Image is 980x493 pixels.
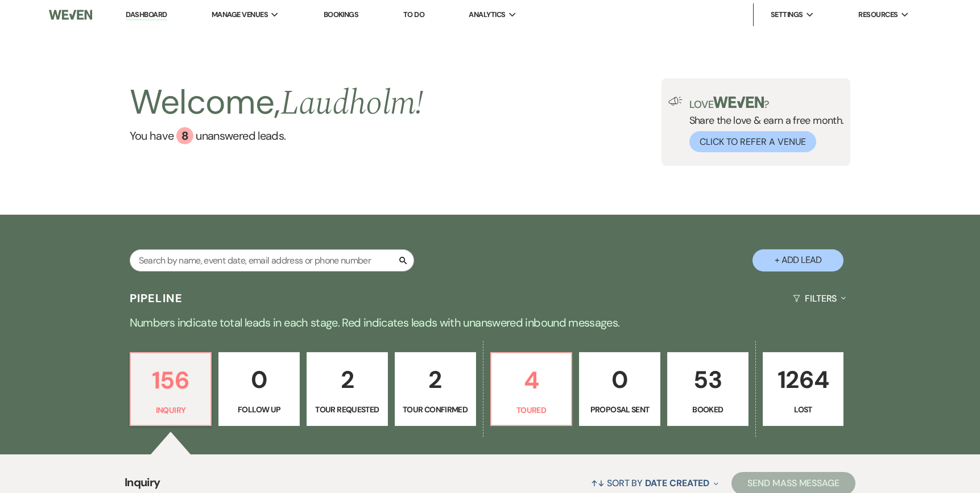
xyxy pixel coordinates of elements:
[683,97,844,152] div: Share the love & earn a free month.
[49,3,92,27] img: Weven Logo
[130,127,424,144] a: You have 8 unanswered leads.
[490,352,573,426] a: 4Toured
[280,77,424,129] span: Laudholm !
[226,361,292,399] p: 0
[675,361,741,399] p: 53
[130,78,424,127] h2: Welcome,
[176,127,193,144] div: 8
[130,290,183,306] h3: Pipeline
[469,9,505,20] span: Analytics
[402,403,469,416] p: Tour Confirmed
[771,9,803,20] span: Settings
[402,361,469,399] p: 2
[307,352,388,426] a: 2Tour Requested
[138,404,204,416] p: Inquiry
[675,403,741,416] p: Booked
[858,9,898,20] span: Resources
[645,477,709,489] span: Date Created
[667,352,749,426] a: 53Booked
[130,352,212,426] a: 156Inquiry
[689,131,816,152] button: Click to Refer a Venue
[770,361,837,399] p: 1264
[586,361,653,399] p: 0
[395,352,476,426] a: 2Tour Confirmed
[126,10,167,20] a: Dashboard
[752,249,843,271] button: + Add Lead
[81,314,900,332] p: Numbers indicate total leads in each stage. Red indicates leads with unanswered inbound messages.
[314,361,381,399] p: 2
[130,249,414,271] input: Search by name, event date, email address or phone number
[226,403,292,416] p: Follow Up
[498,404,565,416] p: Toured
[314,403,381,416] p: Tour Requested
[498,361,565,399] p: 4
[591,477,605,489] span: ↑↓
[788,283,850,314] button: Filters
[579,352,660,426] a: 0Proposal Sent
[770,403,837,416] p: Lost
[212,9,268,20] span: Manage Venues
[763,352,844,426] a: 1264Lost
[218,352,300,426] a: 0Follow Up
[713,97,764,108] img: weven-logo-green.svg
[324,10,359,19] a: Bookings
[689,97,844,110] p: Love ?
[403,10,424,19] a: To Do
[586,403,653,416] p: Proposal Sent
[138,361,204,399] p: 156
[668,97,683,106] img: loud-speaker-illustration.svg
